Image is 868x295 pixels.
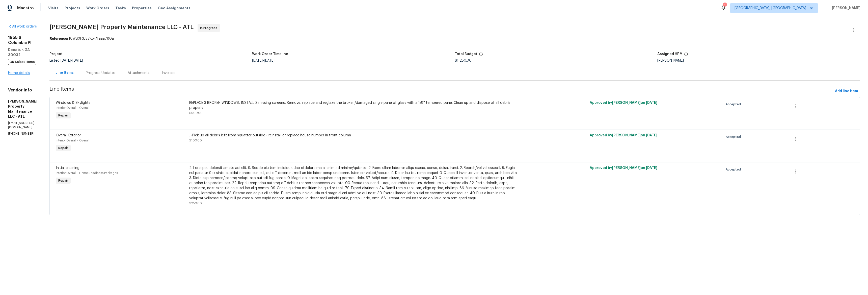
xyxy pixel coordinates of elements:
div: 2. Lore ipsu dolorsit ametc adi elit. 9. Seddo eiu tem incididu utlab etdolore ma al enim ad mini... [189,165,520,201]
p: [EMAIL_ADDRESS][DOMAIN_NAME] [8,121,37,130]
span: OD Select Home [8,59,36,65]
span: In Progress [200,26,219,31]
h5: Assigned HPM [657,52,683,56]
h5: [PERSON_NAME] Property Maintenance LLC - ATL [8,99,37,119]
span: The hpm assigned to this work order. [684,52,688,59]
span: [DATE] [72,59,83,62]
div: . -Pick up all debris left from squatter outside - reinstall or replace house number in front column [189,133,520,138]
span: [PERSON_NAME] [830,6,860,11]
div: Invoices [162,70,175,76]
span: $1,250.00 [455,59,472,62]
div: 1 [723,3,726,8]
span: [DATE] [61,59,71,62]
span: [PERSON_NAME] Property Maintenance LLC - ATL [49,24,194,30]
a: Home details [8,71,30,75]
span: Accepted [726,167,743,172]
span: Interior Overall - Overall [56,139,89,142]
b: Reference: [49,37,68,40]
p: [PHONE_NUMBER] [8,132,37,136]
span: Repair [56,145,70,151]
span: Geo Assignments [158,6,191,11]
span: [DATE] [646,166,657,170]
span: - [252,59,275,62]
span: Windows & Skylights [56,101,90,105]
span: Work Orders [86,6,109,11]
span: Add line item [835,88,858,94]
span: Listed [49,59,83,62]
span: Accepted [726,102,743,107]
div: REPLACE 3 BROKEN WINDOWS, INSTALL 3 missing screens, Remove, replace and reglaze the broken/damag... [189,100,520,110]
span: [GEOGRAPHIC_DATA], [GEOGRAPHIC_DATA] [735,6,806,11]
button: Add line item [833,87,860,96]
span: [DATE] [252,59,263,62]
div: Line Items [56,70,74,75]
span: Properties [132,6,152,11]
span: Accepted [726,134,743,139]
div: [PERSON_NAME] [657,59,860,62]
span: Tasks [115,6,126,10]
a: All work orders [8,25,37,28]
h2: 1955 S Columbia Pl [8,35,37,45]
span: [DATE] [264,59,275,62]
span: $250.00 [189,202,202,205]
span: Maestro [17,6,34,11]
span: Interior Overall - Home Readiness Packages [56,171,118,175]
span: [DATE] [646,101,657,105]
span: $900.00 [189,111,203,114]
div: Attachments [128,70,150,76]
h5: Work Order Timeline [252,52,288,56]
span: $100.00 [189,139,202,142]
span: Approved by [PERSON_NAME] on [590,134,657,137]
div: Progress Updates [86,70,116,76]
h4: Vendor Info [8,88,37,93]
h5: Decatur, GA 30032 [8,47,37,57]
span: Repair [56,113,70,118]
span: Repair [56,178,70,183]
span: The total cost of line items that have been proposed by Opendoor. This sum includes line items th... [479,52,483,59]
span: Projects [65,6,80,11]
div: PJWBXF3J37K5-7faaa780a [49,36,860,41]
span: Line Items [49,87,833,96]
span: Initial cleaning [56,166,79,170]
span: Overall Exterior [56,134,81,137]
span: Visits [48,6,59,11]
span: [DATE] [646,134,657,137]
span: - [61,59,83,62]
span: Approved by [PERSON_NAME] on [590,101,657,105]
span: Interior Overall - Overall [56,106,89,109]
h5: Project [49,52,63,56]
span: Approved by [PERSON_NAME] on [590,166,657,170]
h5: Total Budget [455,52,477,56]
